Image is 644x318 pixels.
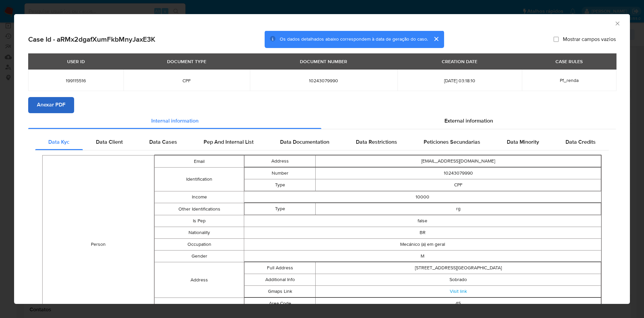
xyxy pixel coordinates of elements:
span: Data Minority [507,138,539,146]
span: Anexar PDF [37,98,65,112]
td: Occupation [155,239,244,251]
td: Address [155,262,244,298]
td: Is Pep [155,215,244,227]
span: Data Credits [566,138,596,146]
div: CREATION DATE [438,56,481,67]
td: [STREET_ADDRESS][GEOGRAPHIC_DATA] [316,262,601,274]
td: Type [244,203,316,215]
div: USER ID [63,56,89,67]
td: Number [244,168,316,179]
span: [DATE] 03:18:10 [406,78,514,84]
input: Mostrar campos vazios [553,37,559,42]
span: Data Documentation [280,138,329,146]
div: CASE RULES [551,56,587,67]
td: Email [155,155,244,168]
span: External information [444,117,493,125]
a: Visit link [450,288,467,295]
td: M [244,251,601,262]
td: Identification [155,168,244,191]
span: Pf_renda [560,77,579,84]
h2: Case Id - aRMx2dgafXumFkbMnyJaxE3K [28,35,155,44]
span: Internal information [151,117,199,125]
span: Data Kyc [48,138,69,146]
button: cerrar [428,31,444,47]
span: Data Restrictions [356,138,397,146]
td: Area Code [244,298,316,310]
td: CPF [316,179,601,191]
td: rg [316,203,601,215]
td: Address [244,155,316,167]
div: DOCUMENT NUMBER [296,56,351,67]
td: BR [244,227,601,239]
span: 199115516 [36,78,115,84]
td: 10000 [244,191,601,203]
td: false [244,215,601,227]
span: Data Cases [149,138,177,146]
div: Detailed info [28,113,616,129]
span: Os dados detalhados abaixo correspondem à data de geração do caso. [280,36,428,43]
button: Anexar PDF [28,97,74,113]
td: Mecánico (a) em geral [244,239,601,251]
td: Other Identifications [155,203,244,215]
div: DOCUMENT TYPE [163,56,210,67]
span: Pep And Internal List [204,138,254,146]
span: CPF [131,78,242,84]
td: 45 [316,298,601,310]
td: Sobrado [316,274,601,286]
td: Gender [155,251,244,262]
td: Full Address [244,262,316,274]
td: 10243079990 [316,168,601,179]
td: Income [155,191,244,203]
td: Additional Info [244,274,316,286]
span: Mostrar campos vazios [563,36,616,43]
span: Data Client [96,138,123,146]
span: 10243079990 [258,78,389,84]
td: Nationality [155,227,244,239]
button: Fechar a janela [614,20,620,26]
div: Detailed internal info [35,134,609,150]
td: Type [244,179,316,191]
div: closure-recommendation-modal [14,14,630,304]
span: Peticiones Secundarias [424,138,480,146]
td: [EMAIL_ADDRESS][DOMAIN_NAME] [316,155,601,167]
td: Gmaps Link [244,286,316,298]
